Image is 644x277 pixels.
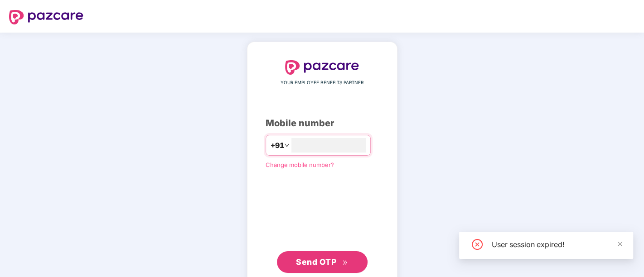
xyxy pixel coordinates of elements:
[277,251,368,273] button: Send OTPdouble-right
[284,143,290,148] span: down
[285,60,359,75] img: logo
[492,239,622,250] div: User session expired!
[9,10,83,24] img: logo
[342,260,348,266] span: double-right
[617,241,623,247] span: close
[271,140,284,151] span: +91
[266,161,334,168] a: Change mobile number?
[472,239,483,250] span: close-circle
[296,257,336,267] span: Send OTP
[281,79,363,86] span: YOUR EMPLOYEE BENEFITS PARTNER
[266,116,379,130] div: Mobile number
